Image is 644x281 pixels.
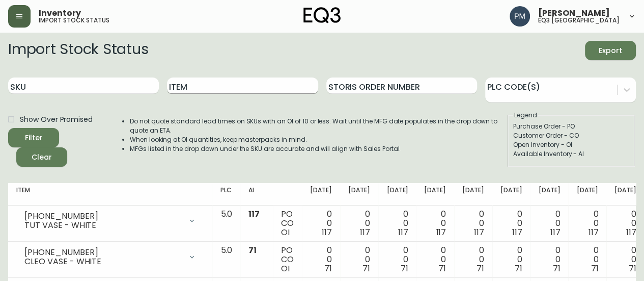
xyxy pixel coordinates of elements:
[553,263,561,274] span: 71
[462,210,484,237] div: 0 0
[310,246,332,273] div: 0 0
[510,6,530,27] img: 0a7c5790205149dfd4c0ba0a3a48f705
[281,226,290,238] span: OI
[310,210,332,237] div: 0 0
[130,144,507,154] li: MFGs listed in the drop down under the SKU are accurate and will align with Sales Portal.
[248,208,260,220] span: 117
[212,183,240,206] th: PLC
[212,242,240,278] td: 5.0
[248,244,257,256] span: 71
[324,263,332,274] span: 71
[16,246,204,268] div: [PHONE_NUMBER]CLEO VASE - WHITE
[614,210,636,237] div: 0 0
[20,114,93,125] span: Show Over Promised
[386,246,408,273] div: 0 0
[16,147,67,167] button: Clear
[538,17,620,23] h5: eq3 [GEOGRAPHIC_DATA]
[576,210,598,237] div: 0 0
[513,111,538,120] legend: Legend
[436,226,446,238] span: 117
[8,128,59,147] button: Filter
[454,183,492,206] th: [DATE]
[474,226,484,238] span: 117
[302,183,340,206] th: [DATE]
[500,210,522,237] div: 0 0
[588,226,598,238] span: 117
[303,7,341,23] img: logo
[629,263,636,274] span: 71
[240,183,273,206] th: AI
[378,183,416,206] th: [DATE]
[576,246,598,273] div: 0 0
[530,183,569,206] th: [DATE]
[348,210,370,237] div: 0 0
[539,246,561,273] div: 0 0
[24,212,182,221] div: [PHONE_NUMBER]
[24,248,182,257] div: [PHONE_NUMBER]
[614,246,636,273] div: 0 0
[39,17,109,23] h5: import stock status
[130,117,507,135] li: Do not quote standard lead times on SKUs with an OI of 10 or less. Wait until the MFG date popula...
[585,41,636,60] button: Export
[24,151,59,164] span: Clear
[281,246,294,273] div: PO CO
[626,226,636,238] span: 117
[424,210,446,237] div: 0 0
[8,41,148,60] h2: Import Stock Status
[39,9,81,17] span: Inventory
[348,246,370,273] div: 0 0
[401,263,408,274] span: 71
[8,183,212,206] th: Item
[24,257,182,266] div: CLEO VASE - WHITE
[16,210,204,232] div: [PHONE_NUMBER]TUT VASE - WHITE
[513,149,629,159] div: Available Inventory - AI
[281,210,294,237] div: PO CO
[340,183,378,206] th: [DATE]
[492,183,530,206] th: [DATE]
[513,122,629,131] div: Purchase Order - PO
[322,226,332,238] span: 117
[591,263,598,274] span: 71
[281,263,290,274] span: OI
[515,263,522,274] span: 71
[386,210,408,237] div: 0 0
[539,210,561,237] div: 0 0
[568,183,606,206] th: [DATE]
[24,221,182,230] div: TUT VASE - WHITE
[362,263,370,274] span: 71
[462,246,484,273] div: 0 0
[130,135,507,144] li: When looking at OI quantities, keep masterpacks in mind.
[360,226,370,238] span: 117
[593,44,628,57] span: Export
[398,226,408,238] span: 117
[438,263,446,274] span: 71
[416,183,454,206] th: [DATE]
[424,246,446,273] div: 0 0
[477,263,484,274] span: 71
[512,226,522,238] span: 117
[538,9,610,17] span: [PERSON_NAME]
[513,140,629,149] div: Open Inventory - OI
[550,226,561,238] span: 117
[500,246,522,273] div: 0 0
[513,131,629,140] div: Customer Order - CO
[212,206,240,242] td: 5.0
